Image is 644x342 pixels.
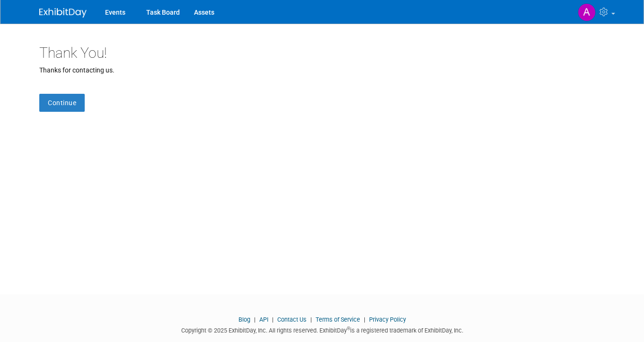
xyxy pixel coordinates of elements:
[252,316,258,323] span: |
[39,94,85,112] a: Continue
[39,8,87,18] img: ExhibitDay
[259,316,268,323] a: API
[362,316,368,323] span: |
[39,45,605,61] h2: Thank You!
[277,316,307,323] a: Contact Us
[39,65,605,75] div: Thanks for contacting us.
[316,316,360,323] a: Terms of Service
[369,316,406,323] a: Privacy Policy
[578,3,596,21] img: Alexandra Horne
[238,316,250,323] a: Blog
[347,326,350,331] sup: ®
[308,316,314,323] span: |
[270,316,276,323] span: |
